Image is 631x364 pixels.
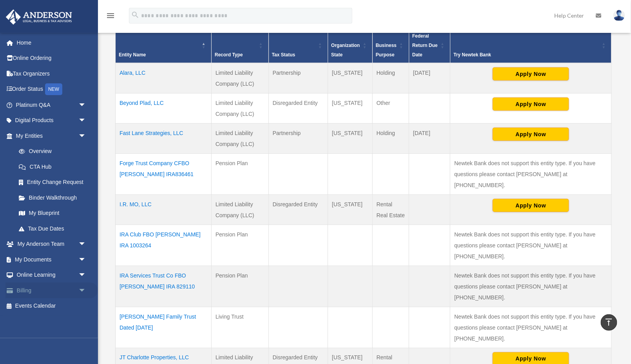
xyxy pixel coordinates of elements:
td: Partnership [268,124,328,154]
td: [US_STATE] [328,195,373,225]
td: Living Trust [211,307,268,348]
td: Beyond Plad, LLC [116,94,212,124]
td: [US_STATE] [328,63,373,94]
a: CTA Hub [11,159,94,175]
a: Overview [11,144,90,159]
span: Record Type [215,52,243,58]
div: Try Newtek Bank [453,50,600,59]
a: Home [5,35,98,50]
td: Limited Liability Company (LLC) [211,94,268,124]
td: [US_STATE] [328,94,373,124]
a: My Anderson Teamarrow_drop_down [5,236,98,252]
span: Business Purpose [376,43,397,58]
button: Apply Now [493,97,569,111]
span: Federal Return Due Date [412,33,438,58]
th: Record Type: Activate to sort [211,28,268,63]
td: [US_STATE] [328,124,373,154]
td: Pension Plan [211,154,268,195]
td: Fast Lane Strategies, LLC [116,124,212,154]
span: arrow_drop_down [78,236,94,252]
span: arrow_drop_down [78,267,94,283]
i: search [131,11,140,19]
th: Try Newtek Bank : Activate to sort [450,28,612,63]
a: Order StatusNEW [5,81,98,97]
button: Apply Now [493,67,569,81]
a: Tax Organizers [5,66,98,81]
td: Pension Plan [211,266,268,307]
a: My Entitiesarrow_drop_down [5,128,94,144]
span: arrow_drop_down [78,97,94,113]
span: arrow_drop_down [78,252,94,268]
span: arrow_drop_down [78,113,94,129]
div: NEW [45,83,62,95]
td: Disregarded Entity [268,195,328,225]
i: menu [106,11,115,20]
i: vertical_align_top [604,317,614,327]
a: Digital Productsarrow_drop_down [5,113,98,128]
th: Federal Return Due Date: Activate to sort [409,28,450,63]
td: Alara, LLC [116,63,212,94]
a: Binder Walkthrough [11,190,94,205]
td: Limited Liability Company (LLC) [211,124,268,154]
th: Tax Status: Activate to sort [268,28,328,63]
td: Forge Trust Company CFBO [PERSON_NAME] IRA836461 [116,154,212,195]
a: My Blueprint [11,205,94,221]
td: Newtek Bank does not support this entity type. If you have questions please contact [PERSON_NAME]... [450,225,612,266]
td: Disregarded Entity [268,94,328,124]
td: Partnership [268,63,328,94]
td: IRA Services Trust Co FBO [PERSON_NAME] IRA 829110 [116,266,212,307]
td: Other [372,94,409,124]
button: Apply Now [493,128,569,141]
td: Holding [372,63,409,94]
span: arrow_drop_down [78,283,94,299]
a: Online Ordering [5,50,98,66]
td: I.R. MO, LLC [116,195,212,225]
td: IRA Club FBO [PERSON_NAME] IRA 1003264 [116,225,212,266]
span: arrow_drop_down [78,128,94,144]
a: Billingarrow_drop_down [5,283,98,298]
a: vertical_align_top [601,314,617,331]
td: Newtek Bank does not support this entity type. If you have questions please contact [PERSON_NAME]... [450,154,612,195]
a: Platinum Q&Aarrow_drop_down [5,97,98,113]
td: Newtek Bank does not support this entity type. If you have questions please contact [PERSON_NAME]... [450,266,612,307]
a: My Documentsarrow_drop_down [5,252,98,267]
td: Rental Real Estate [372,195,409,225]
span: Organization State [331,43,360,58]
th: Entity Name: Activate to invert sorting [116,28,212,63]
td: Newtek Bank does not support this entity type. If you have questions please contact [PERSON_NAME]... [450,307,612,348]
span: Tax Status [272,52,296,58]
td: Limited Liability Company (LLC) [211,195,268,225]
td: [PERSON_NAME] Family Trust Dated [DATE] [116,307,212,348]
td: Limited Liability Company (LLC) [211,63,268,94]
img: User Pic [613,10,625,21]
span: Entity Name [119,52,146,58]
button: Apply Now [493,199,569,212]
td: Holding [372,124,409,154]
a: Events Calendar [5,298,98,314]
a: menu [106,14,115,20]
a: Tax Due Dates [11,221,94,236]
th: Organization State: Activate to sort [328,28,373,63]
th: Business Purpose: Activate to sort [372,28,409,63]
img: Anderson Advisors Platinum Portal [4,9,74,25]
a: Entity Change Request [11,175,94,190]
td: [DATE] [409,124,450,154]
td: Pension Plan [211,225,268,266]
td: [DATE] [409,63,450,94]
a: Online Learningarrow_drop_down [5,267,98,283]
